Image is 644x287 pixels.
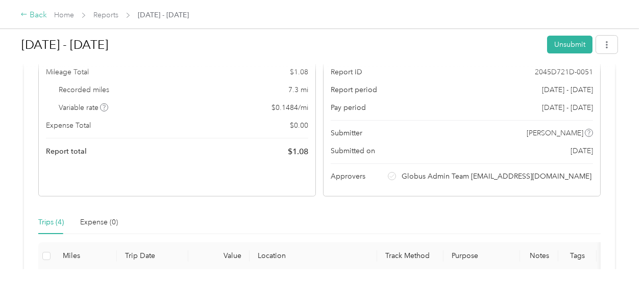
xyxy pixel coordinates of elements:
th: Location [250,242,377,270]
th: Notes [520,242,558,270]
span: Variable rate [59,102,109,113]
th: Value [188,242,250,270]
span: 7.3 mi [288,84,308,95]
span: Expense Total [46,120,91,131]
span: Submitted on [331,146,375,156]
span: $ 0.00 [290,120,308,131]
div: Back [20,9,47,21]
span: Report total [46,146,87,157]
span: [DATE] - [DATE] [138,10,189,20]
span: Globus Admin Team [EMAIL_ADDRESS][DOMAIN_NAME] [402,171,591,182]
th: Purpose [443,242,520,270]
th: Trip Date [117,242,188,270]
span: Approvers [331,171,365,182]
span: [DATE] - [DATE] [542,84,593,95]
a: Reports [93,11,118,19]
span: [PERSON_NAME] [527,128,583,138]
a: Home [54,11,74,19]
span: Pay period [331,102,366,113]
button: Unsubmit [547,36,592,53]
span: Recorded miles [59,84,109,95]
span: Submitter [331,128,362,138]
span: [DATE] - [DATE] [542,102,593,113]
th: Miles [55,242,117,270]
span: $ 0.1484 / mi [271,102,308,113]
div: Trips (4) [38,217,64,228]
span: $ 1.08 [288,146,308,158]
span: [DATE] [571,146,593,156]
div: Expense (0) [80,217,118,228]
iframe: Everlance-gr Chat Button Frame [587,230,644,287]
h1: Jul 1 - 31, 2025 [21,33,540,57]
th: Track Method [377,242,443,270]
span: Report period [331,84,377,95]
th: Tags [558,242,597,270]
